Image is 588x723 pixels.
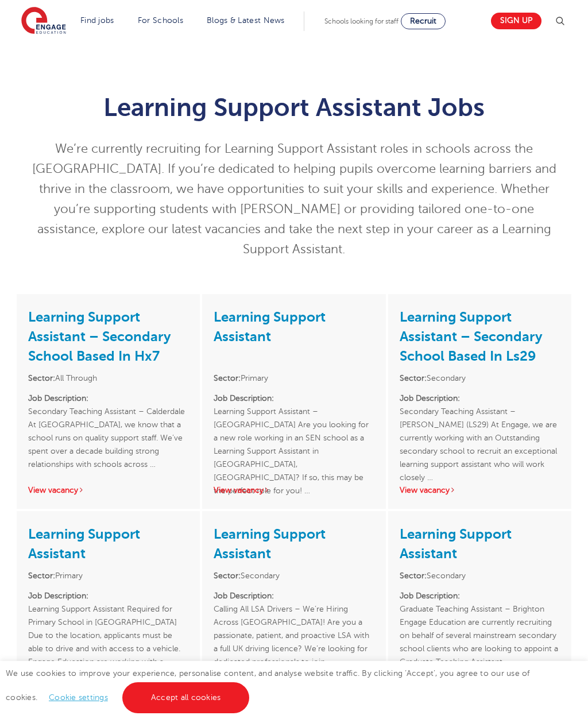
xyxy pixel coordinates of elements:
[400,309,543,364] a: Learning Support Assistant – Secondary School Based In Ls29
[214,589,374,668] p: Calling All LSA Drivers – We’re Hiring Across [GEOGRAPHIC_DATA]! Are you a passionate, patient, a...
[28,394,88,403] strong: Job Description:
[324,17,399,25] span: Schools looking for staff
[214,374,241,382] strong: Sector:
[6,669,530,702] span: We use cookies to improve your experience, personalise content, and analyse website traffic. By c...
[138,16,183,25] a: For Schools
[214,571,241,580] strong: Sector:
[122,682,250,713] a: Accept all cookies
[214,591,274,600] strong: Job Description:
[214,486,270,494] a: View vacancy
[207,16,285,25] a: Blogs & Latest News
[400,394,460,403] strong: Job Description:
[24,93,564,122] h1: Learning Support Assistant Jobs
[400,374,427,382] strong: Sector:
[28,392,188,471] p: Secondary Teaching Assistant – Calderdale At [GEOGRAPHIC_DATA], we know that a school runs on qua...
[28,486,84,494] a: View vacancy
[21,7,66,36] img: Engage Education
[214,372,374,385] li: Primary
[28,591,88,600] strong: Job Description:
[214,394,274,403] strong: Job Description:
[400,486,456,494] a: View vacancy
[400,589,560,668] p: Graduate Teaching Assistant – Brighton Engage Education are currently recruiting on behalf of sev...
[400,571,427,580] strong: Sector:
[49,693,108,702] a: Cookie settings
[214,392,374,471] p: Learning Support Assistant – [GEOGRAPHIC_DATA] Are you looking for a new role working in an SEN s...
[400,569,560,582] li: Secondary
[28,526,140,562] a: Learning Support Assistant
[24,139,564,260] p: We’re currently recruiting for Learning Support Assistant roles in schools across the [GEOGRAPHIC...
[28,571,55,580] strong: Sector:
[214,569,374,582] li: Secondary
[400,591,460,600] strong: Job Description:
[28,309,171,364] a: Learning Support Assistant – Secondary School Based In Hx7
[400,526,512,562] a: Learning Support Assistant
[214,309,326,345] a: Learning Support Assistant
[491,13,541,29] a: Sign up
[410,17,436,25] span: Recruit
[214,526,326,562] a: Learning Support Assistant
[400,392,560,471] p: Secondary Teaching Assistant – [PERSON_NAME] (LS29) At Engage, we are currently working with an O...
[28,374,55,382] strong: Sector:
[28,569,188,582] li: Primary
[28,372,188,385] li: All Through
[80,16,114,25] a: Find jobs
[28,589,188,668] p: Learning Support Assistant Required for Primary School in [GEOGRAPHIC_DATA] Due to the location, ...
[401,13,446,29] a: Recruit
[400,372,560,385] li: Secondary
